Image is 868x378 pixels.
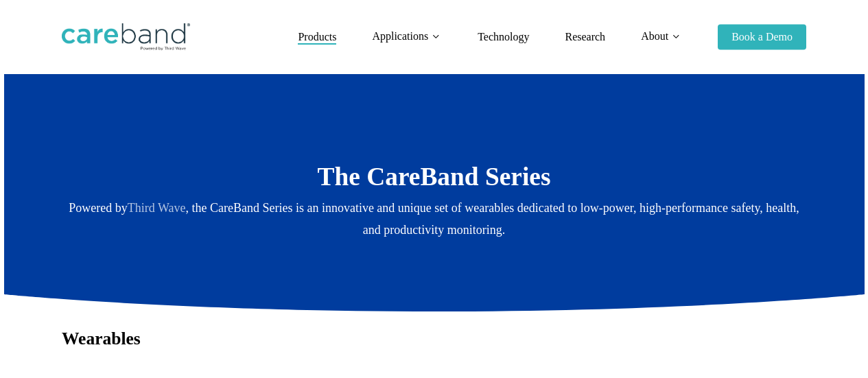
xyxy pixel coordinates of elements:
span: Technology [478,31,529,43]
p: Powered by , the CareBand Series is an innovative and unique set of wearables dedicated to low-po... [62,197,806,241]
a: Technology [478,32,529,43]
span: Research [565,31,605,43]
img: CareBand [62,23,190,51]
a: Applications [372,31,442,43]
a: Research [565,32,605,43]
a: About [641,31,682,43]
h2: The CareBand Series [62,161,806,193]
span: Book a Demo [731,31,793,43]
span: Products [298,31,336,43]
a: Products [298,32,336,43]
a: Third Wave [128,201,186,215]
span: Applications [372,30,428,42]
span: About [641,30,668,42]
a: Book a Demo [718,32,806,43]
h3: Wearables [62,328,806,350]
